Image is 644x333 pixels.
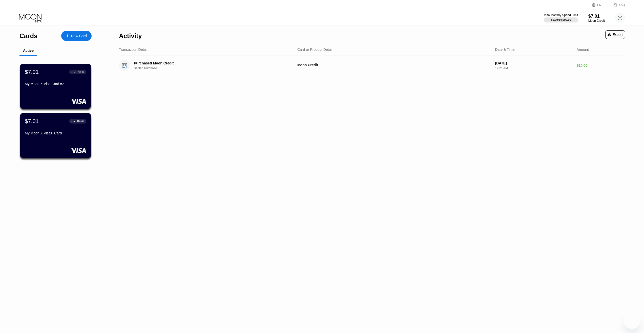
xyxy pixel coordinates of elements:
div: $7.01Moon Credit [588,14,605,22]
div: Visa Monthly Spend Limit$0.00/$4,000.00 [544,13,578,22]
div: ● ● ● ● [71,121,76,122]
div: $7.01● ● ● ●7006My Moon X Visa Card #2 [20,64,91,109]
div: Purchased Moon CreditSettled PurchaseMoon Credit[DATE]12:21 AM$10.00 [119,56,625,75]
div: ● ● ● ● [71,71,76,73]
div: EN [592,3,607,8]
div: $10.00 [577,63,625,67]
div: $7.01● ● ● ●8496My Moon X Visa® Card [20,113,91,158]
div: Export [605,30,625,39]
div: EN [597,3,601,7]
div: My Moon X Visa® Card [25,131,86,135]
div: Active [23,49,34,53]
iframe: Button to launch messaging window [624,313,640,329]
div: Export [608,33,623,37]
div: $7.01 [588,14,605,19]
div: Date & Time [495,47,514,52]
div: Moon Credit [297,63,491,67]
div: $7.01 [25,118,39,125]
div: FAQ [619,3,625,7]
div: $7.01 [25,69,39,75]
div: Moon Credit [588,19,605,22]
div: $0.00 / $4,000.00 [551,18,571,21]
div: 12:21 AM [495,66,572,70]
div: Cards [19,32,37,40]
div: FAQ [607,3,625,8]
div: Activity [119,32,142,40]
div: New Card [71,34,87,38]
div: New Card [61,31,92,41]
div: Card or Product Detail [297,47,333,52]
div: 7006 [77,70,84,74]
div: My Moon X Visa Card #2 [25,82,86,86]
div: 8496 [77,120,84,123]
div: Visa Monthly Spend Limit [544,13,578,17]
div: Amount [577,47,589,52]
div: Settled Purchase [134,66,291,70]
div: [DATE] [495,61,572,65]
div: Purchased Moon Credit [134,61,280,65]
div: Transaction Detail [119,47,147,52]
